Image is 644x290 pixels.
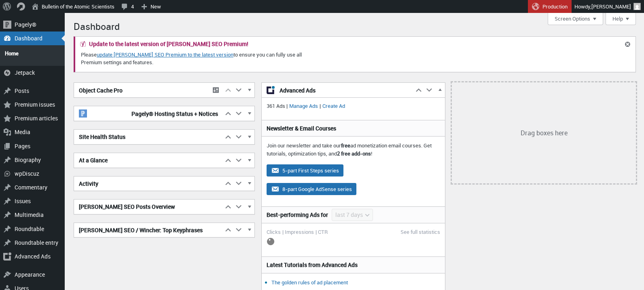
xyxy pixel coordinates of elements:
h2: [PERSON_NAME] SEO / Wincher: Top Keyphrases [74,223,223,237]
strong: 2 free add-ons [337,150,371,157]
p: 361 Ads | | [267,102,440,110]
h1: Dashboard [74,17,636,34]
a: Create Ad [321,102,347,109]
a: update [PERSON_NAME] SEO Premium to the latest version [97,51,233,58]
h2: Pagely® Hosting Status + Notices [74,106,223,121]
button: Screen Options [548,13,603,25]
button: Help [606,13,636,25]
h2: Object Cache Pro [74,83,208,98]
a: The golden rules of ad placement [271,279,348,286]
span: [PERSON_NAME] [591,3,631,10]
h3: Latest Tutorials from Advanced Ads [267,261,440,269]
p: Join our newsletter and take our ad monetization email courses. Get tutorials, optimization tips,... [267,142,440,158]
h3: Newsletter & Email Courses [267,124,440,132]
strong: free [341,142,350,149]
h2: Update to the latest version of [PERSON_NAME] SEO Premium! [89,41,248,47]
a: Manage Ads [288,102,320,109]
h2: Activity [74,177,223,191]
p: Please to ensure you can fully use all Premium settings and features. [80,50,324,67]
span: Advanced Ads [280,86,409,95]
h3: Best-performing Ads for [267,211,328,219]
img: loading [267,237,275,246]
h2: At a Glance [74,153,223,168]
button: 5-part First Steps series [267,164,343,177]
img: pagely-w-on-b20x20.png [79,109,87,118]
button: 8-part Google AdSense series [267,183,356,195]
h2: [PERSON_NAME] SEO Posts Overview [74,200,223,214]
h2: Site Health Status [74,130,223,144]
